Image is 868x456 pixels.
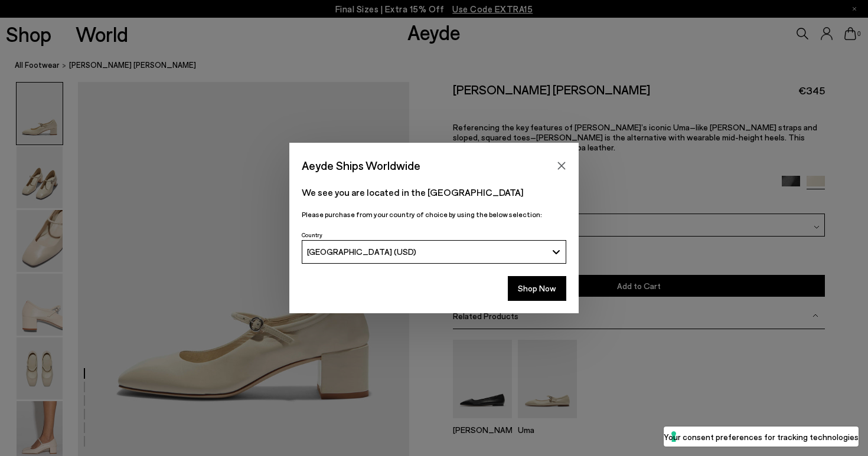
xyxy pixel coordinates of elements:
[302,209,566,220] p: Please purchase from your country of choice by using the below selection:
[664,431,859,443] label: Your consent preferences for tracking technologies
[302,231,322,238] span: Country
[302,185,566,199] p: We see you are located in the [GEOGRAPHIC_DATA]
[302,155,420,176] span: Aeyde Ships Worldwide
[664,427,859,447] button: Your consent preferences for tracking technologies
[508,276,566,301] button: Shop Now
[553,157,570,175] button: Close
[307,247,416,257] span: [GEOGRAPHIC_DATA] (USD)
